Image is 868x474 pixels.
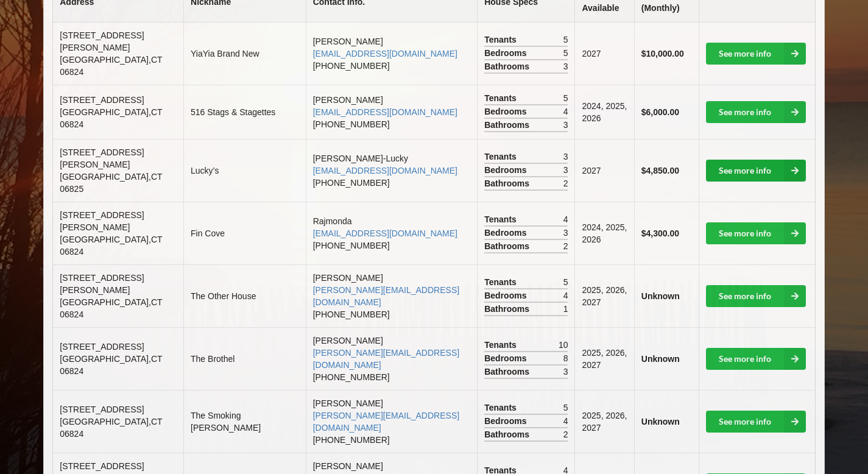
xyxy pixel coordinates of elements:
[306,327,478,390] td: [PERSON_NAME] [PHONE_NUMBER]
[306,202,478,264] td: Rajmonda [PHONE_NUMBER]
[574,23,633,85] td: 2027
[484,213,520,225] span: Tenants
[484,352,529,364] span: Bedrooms
[563,366,568,378] span: 3
[563,119,568,131] span: 3
[60,417,162,439] span: [GEOGRAPHIC_DATA] , CT 06824
[484,428,532,440] span: Bathrooms
[484,92,520,104] span: Tenants
[313,166,457,175] a: [EMAIL_ADDRESS][DOMAIN_NAME]
[313,49,457,58] a: [EMAIL_ADDRESS][DOMAIN_NAME]
[706,411,806,433] a: See more info
[313,228,457,238] a: [EMAIL_ADDRESS][DOMAIN_NAME]
[484,240,532,252] span: Bathrooms
[563,34,568,46] span: 5
[484,276,520,288] span: Tenants
[60,172,162,194] span: [GEOGRAPHIC_DATA] , CT 06825
[484,47,529,59] span: Bedrooms
[484,366,532,378] span: Bathrooms
[60,235,162,256] span: [GEOGRAPHIC_DATA] , CT 06824
[60,405,144,414] span: [STREET_ADDRESS]
[641,228,679,238] b: $4,300.00
[484,60,532,73] span: Bathrooms
[641,107,679,117] b: $6,000.00
[60,273,144,295] span: [STREET_ADDRESS][PERSON_NAME]
[484,289,529,302] span: Bedrooms
[563,415,568,427] span: 4
[484,401,520,414] span: Tenants
[313,285,459,307] a: [PERSON_NAME][EMAIL_ADDRESS][DOMAIN_NAME]
[60,210,144,232] span: [STREET_ADDRESS][PERSON_NAME]
[706,43,806,65] a: See more info
[563,92,568,104] span: 5
[306,390,478,453] td: [PERSON_NAME] [PHONE_NUMBER]
[183,202,306,264] td: Fin Cove
[574,139,633,202] td: 2027
[563,177,568,189] span: 2
[563,105,568,118] span: 4
[60,107,162,129] span: [GEOGRAPHIC_DATA] , CT 06824
[574,202,633,264] td: 2024, 2025, 2026
[706,101,806,123] a: See more info
[559,339,568,351] span: 10
[706,160,806,182] a: See more info
[484,415,529,427] span: Bedrooms
[484,119,532,131] span: Bathrooms
[484,227,529,239] span: Bedrooms
[60,30,144,52] span: [STREET_ADDRESS][PERSON_NAME]
[306,139,478,202] td: [PERSON_NAME]-Lucky [PHONE_NUMBER]
[563,240,568,252] span: 2
[306,23,478,85] td: [PERSON_NAME] [PHONE_NUMBER]
[484,164,529,176] span: Bedrooms
[563,276,568,288] span: 5
[563,227,568,239] span: 3
[563,164,568,176] span: 3
[484,150,520,163] span: Tenants
[306,85,478,139] td: [PERSON_NAME] [PHONE_NUMBER]
[563,47,568,59] span: 5
[60,147,144,169] span: [STREET_ADDRESS][PERSON_NAME]
[574,390,633,453] td: 2025, 2026, 2027
[183,327,306,390] td: The Brothel
[484,339,520,351] span: Tenants
[641,354,680,364] b: Unknown
[641,417,680,426] b: Unknown
[706,285,806,307] a: See more info
[706,348,806,370] a: See more info
[641,49,684,58] b: $10,000.00
[641,166,679,175] b: $4,850.00
[60,354,162,376] span: [GEOGRAPHIC_DATA] , CT 06824
[183,23,306,85] td: YiaYia Brand New
[563,303,568,315] span: 1
[183,264,306,327] td: The Other House
[563,352,568,364] span: 8
[484,303,532,315] span: Bathrooms
[563,150,568,163] span: 3
[183,139,306,202] td: Lucky’s
[60,95,144,105] span: [STREET_ADDRESS]
[313,107,457,117] a: [EMAIL_ADDRESS][DOMAIN_NAME]
[563,289,568,302] span: 4
[306,264,478,327] td: [PERSON_NAME] [PHONE_NUMBER]
[641,291,680,301] b: Unknown
[574,264,633,327] td: 2025, 2026, 2027
[563,213,568,225] span: 4
[574,327,633,390] td: 2025, 2026, 2027
[563,428,568,440] span: 2
[484,34,520,46] span: Tenants
[706,222,806,244] a: See more info
[313,411,459,433] a: [PERSON_NAME][EMAIL_ADDRESS][DOMAIN_NAME]
[183,390,306,453] td: The Smoking [PERSON_NAME]
[563,60,568,73] span: 3
[60,297,162,319] span: [GEOGRAPHIC_DATA] , CT 06824
[484,177,532,189] span: Bathrooms
[563,401,568,414] span: 5
[574,85,633,139] td: 2024, 2025, 2026
[60,342,144,352] span: [STREET_ADDRESS]
[313,348,459,370] a: [PERSON_NAME][EMAIL_ADDRESS][DOMAIN_NAME]
[183,85,306,139] td: 516 Stags & Stagettes
[60,55,162,77] span: [GEOGRAPHIC_DATA] , CT 06824
[484,105,529,118] span: Bedrooms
